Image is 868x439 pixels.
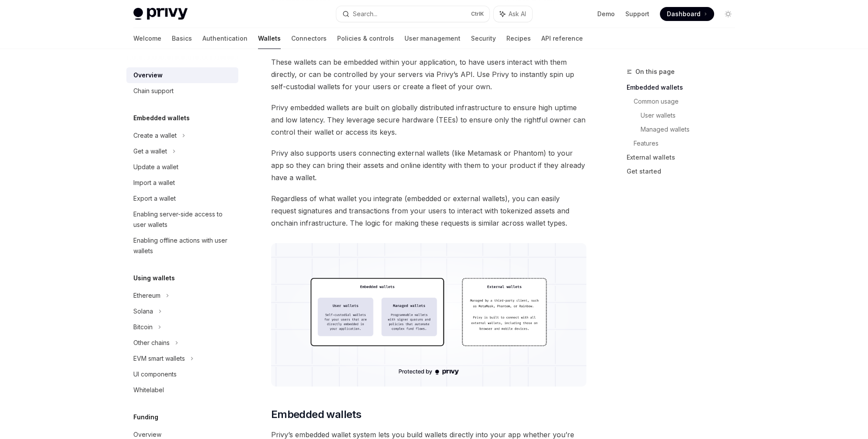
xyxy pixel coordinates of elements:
a: API reference [541,28,583,49]
a: Overview [126,67,238,83]
div: Overview [133,70,163,80]
img: images/walletoverview.png [271,243,586,387]
a: Chain support [126,83,238,99]
a: Embedded wallets [627,80,742,94]
span: These wallets can be embedded within your application, to have users interact with them directly,... [271,56,586,93]
div: Get a wallet [133,146,167,157]
div: Update a wallet [133,162,178,172]
span: On this page [635,66,675,77]
span: Privy also supports users connecting external wallets (like Metamask or Phantom) to your app so t... [271,147,586,184]
span: Embedded wallets [271,408,361,422]
a: User management [404,28,460,49]
a: Dashboard [660,7,714,21]
h5: Using wallets [133,273,175,283]
a: Welcome [133,28,161,49]
h5: Funding [133,412,158,422]
img: light logo [133,8,188,20]
a: Support [625,10,649,18]
button: Search...CtrlK [336,6,489,22]
a: Connectors [291,28,327,49]
a: Enabling offline actions with user wallets [126,233,238,259]
a: Whitelabel [126,382,238,398]
a: Recipes [506,28,531,49]
a: Import a wallet [126,175,238,191]
div: EVM smart wallets [133,353,185,364]
span: Ctrl K [471,10,484,17]
button: Toggle dark mode [721,7,735,21]
h5: Embedded wallets [133,113,190,123]
a: UI components [126,366,238,382]
a: Wallets [258,28,281,49]
a: Security [471,28,496,49]
a: Basics [172,28,192,49]
div: Whitelabel [133,385,164,395]
span: Ask AI [509,10,526,18]
div: Create a wallet [133,130,177,141]
a: Authentication [202,28,248,49]
div: Enabling server-side access to user wallets [133,209,233,230]
button: Ask AI [494,6,532,22]
a: Demo [597,10,615,18]
a: Managed wallets [641,122,742,136]
a: User wallets [641,108,742,122]
div: Solana [133,306,153,317]
div: Search... [353,9,377,19]
span: Regardless of what wallet you integrate (embedded or external wallets), you can easily request si... [271,192,586,229]
span: Dashboard [667,10,701,18]
div: Import a wallet [133,178,175,188]
a: Features [634,136,742,150]
a: External wallets [627,150,742,164]
a: Export a wallet [126,191,238,206]
a: Enabling server-side access to user wallets [126,206,238,233]
a: Get started [627,164,742,178]
span: Privy embedded wallets are built on globally distributed infrastructure to ensure high uptime and... [271,101,586,138]
div: Ethereum [133,290,160,301]
div: UI components [133,369,177,380]
div: Chain support [133,86,174,96]
a: Update a wallet [126,159,238,175]
a: Policies & controls [337,28,394,49]
a: Common usage [634,94,742,108]
div: Enabling offline actions with user wallets [133,235,233,256]
div: Bitcoin [133,322,153,332]
div: Export a wallet [133,193,176,204]
div: Other chains [133,338,170,348]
